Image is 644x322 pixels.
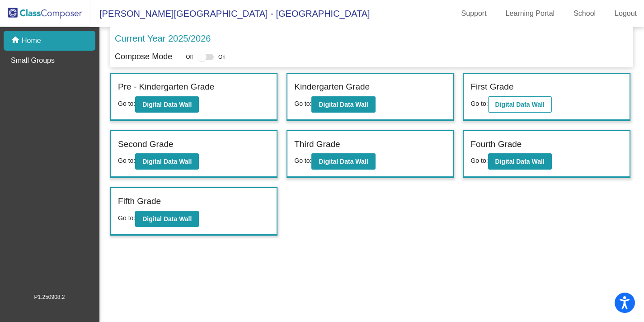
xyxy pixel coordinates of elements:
button: Digital Data Wall [135,211,199,227]
b: Digital Data Wall [319,101,368,108]
b: Digital Data Wall [142,215,192,223]
button: Digital Data Wall [135,96,199,113]
b: Digital Data Wall [142,101,192,108]
button: Digital Data Wall [488,96,552,113]
span: Go to: [118,214,135,222]
button: Digital Data Wall [135,153,199,170]
label: Pre - Kindergarten Grade [118,80,214,94]
span: Go to: [470,100,488,107]
b: Digital Data Wall [319,158,368,165]
span: Off [186,53,193,61]
p: Small Groups [11,55,55,66]
a: Learning Portal [498,6,562,21]
p: Current Year 2025/2026 [115,32,211,45]
label: Fifth Grade [118,195,161,208]
p: Compose Mode [115,51,172,63]
b: Digital Data Wall [142,158,192,165]
b: Digital Data Wall [495,158,545,165]
button: Digital Data Wall [311,96,375,113]
span: On [218,53,226,61]
p: Home [22,35,41,46]
span: Go to: [118,100,135,107]
a: Support [454,6,494,21]
span: Go to: [294,157,311,164]
span: Go to: [294,100,311,107]
a: School [566,6,603,21]
b: Digital Data Wall [495,101,545,108]
label: First Grade [470,80,513,94]
a: Logout [607,6,644,21]
mat-icon: home [11,35,22,46]
button: Digital Data Wall [488,153,552,170]
label: Kindergarten Grade [294,80,370,94]
label: Fourth Grade [470,138,522,151]
span: Go to: [118,157,135,164]
label: Second Grade [118,138,174,151]
span: Go to: [470,157,488,164]
label: Third Grade [294,138,340,151]
button: Digital Data Wall [311,153,375,170]
span: [PERSON_NAME][GEOGRAPHIC_DATA] - [GEOGRAPHIC_DATA] [90,6,370,21]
